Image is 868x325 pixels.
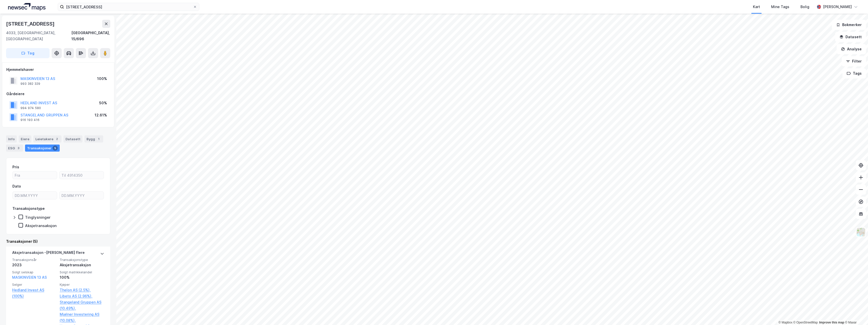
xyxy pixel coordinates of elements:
div: Kart [753,4,760,10]
button: Filter [842,56,866,66]
div: Info [6,135,17,143]
div: Mine Tags [771,4,789,10]
div: Aksjetransaksjon [25,223,57,228]
img: Z [856,227,866,237]
div: Pris [12,164,19,170]
button: Datasett [835,32,866,42]
div: 994 974 580 [20,106,41,110]
a: OpenStreetMap [793,321,818,324]
div: Datasett [63,135,82,143]
a: MASKINVEIEN 13 AS [12,275,47,279]
div: Eiere [19,135,31,143]
div: 1 [96,136,101,141]
a: Thelon AS (2.5%), [60,287,104,293]
div: Hjemmelshaver [6,67,110,73]
span: Transaksjonstype [60,258,104,262]
div: 993 382 329 [20,82,40,86]
a: Mjølner Investering AS (10.08%), [60,311,104,323]
div: Leietakere [33,135,61,143]
div: 50% [99,100,107,106]
div: Tinglysninger [25,215,51,220]
div: Kontrollprogram for chat [843,301,868,325]
a: Hedland Invest AS (100%) [12,287,57,299]
div: Transaksjoner (5) [6,238,110,245]
button: Bokmerker [832,20,866,30]
a: Libeto AS (2.96%), [60,293,104,299]
input: Til 4914350 [59,171,104,179]
div: Gårdeiere [6,91,110,97]
div: 4033, [GEOGRAPHIC_DATA], [GEOGRAPHIC_DATA] [6,30,71,42]
div: 12.61% [95,112,107,118]
button: Tags [842,68,866,78]
input: Fra [13,171,57,179]
div: [GEOGRAPHIC_DATA], 15/696 [71,30,110,42]
img: logo.a4113a55bc3d86da70a041830d287a7e.svg [8,3,46,11]
div: 100% [97,76,107,82]
div: Transaksjonstype [12,206,45,212]
input: DD.MM.YYYY [59,192,104,199]
span: Transaksjonsår [12,258,57,262]
div: Bolig [800,4,809,10]
div: 3 [16,146,21,151]
div: ESG [6,145,23,152]
div: Aksjetransaksjon - [PERSON_NAME] flere [12,250,85,258]
div: [STREET_ADDRESS] [6,20,56,28]
input: DD.MM.YYYY [13,192,57,199]
div: 2 [54,136,59,141]
a: Improve this map [819,321,844,324]
div: [PERSON_NAME] [823,4,852,10]
div: Bygg [84,135,103,143]
span: Kjøper [60,282,104,287]
iframe: Chat Widget [843,301,868,325]
div: Dato [12,183,21,189]
span: Solgt matrikkelandel [60,270,104,274]
div: 916 193 416 [20,118,39,122]
div: Aksjetransaksjon [60,262,104,268]
input: Søk på adresse, matrikkel, gårdeiere, leietakere eller personer [64,3,193,11]
div: 100% [60,274,104,280]
button: Tag [6,48,50,58]
span: Selger [12,282,57,287]
div: 5 [53,146,58,151]
a: Stangeland Gruppen AS (10.49%), [60,299,104,311]
span: Solgt selskap [12,270,57,274]
button: Analyse [837,44,866,54]
div: 2023 [12,262,57,268]
div: Transaksjoner [25,145,60,152]
a: Mapbox [778,321,792,324]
